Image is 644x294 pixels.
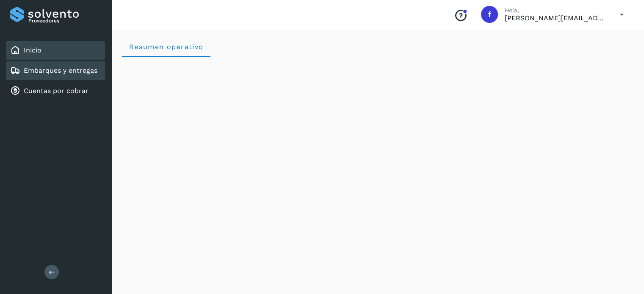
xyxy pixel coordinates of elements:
div: Embarques y entregas [6,61,105,80]
div: Inicio [6,41,105,60]
p: Proveedores [28,18,102,24]
p: flor.compean@gruporeyes.com.mx [505,14,606,22]
a: Embarques y entregas [24,66,97,74]
span: Resumen operativo [129,43,204,51]
a: Inicio [24,46,41,54]
a: Cuentas por cobrar [24,87,88,95]
p: Hola, [505,7,606,14]
div: Cuentas por cobrar [6,82,105,100]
